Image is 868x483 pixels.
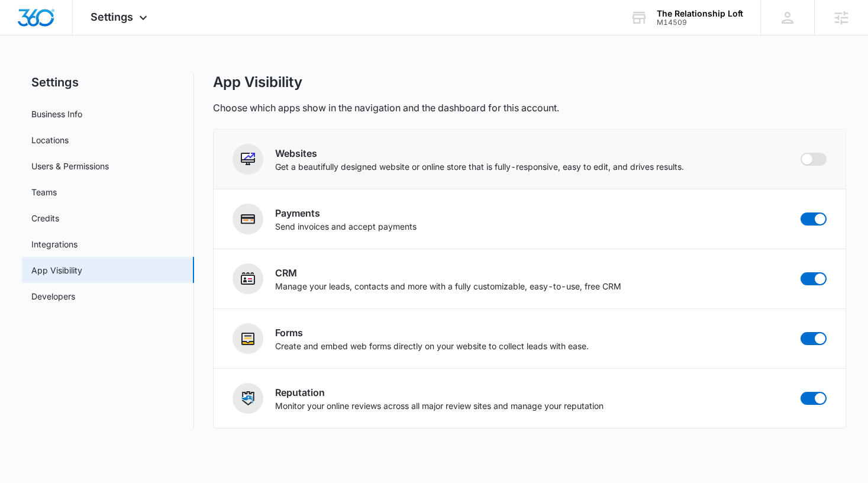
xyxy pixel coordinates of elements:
[31,212,59,224] a: Credits
[31,160,109,172] a: Users & Permissions
[241,152,255,166] img: Websites
[657,18,743,27] div: account id
[275,220,417,233] p: Send invoices and accept payments
[31,238,78,250] a: Integrations
[213,101,559,115] p: Choose which apps show in the navigation and the dashboard for this account.
[657,9,743,18] div: account name
[275,280,621,292] p: Manage your leads, contacts and more with a fully customizable, easy-to-use, free CRM
[275,326,589,340] h2: Forms
[275,385,604,400] h2: Reputation
[91,11,133,23] span: Settings
[275,206,417,220] h2: Payments
[275,146,684,160] h2: Websites
[213,73,302,91] h1: App Visibility
[31,186,57,198] a: Teams
[241,272,255,286] img: CRM
[31,264,82,276] a: App Visibility
[275,266,621,280] h2: CRM
[241,212,255,226] img: Payments
[241,331,255,346] img: Forms
[275,400,604,412] p: Monitor your online reviews across all major review sites and manage your reputation
[241,391,255,405] img: Reputation
[31,108,82,120] a: Business Info
[31,134,69,146] a: Locations
[31,290,75,302] a: Developers
[22,73,194,91] h2: Settings
[275,160,684,173] p: Get a beautifully designed website or online store that is fully-responsive, easy to edit, and dr...
[275,340,589,352] p: Create and embed web forms directly on your website to collect leads with ease.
